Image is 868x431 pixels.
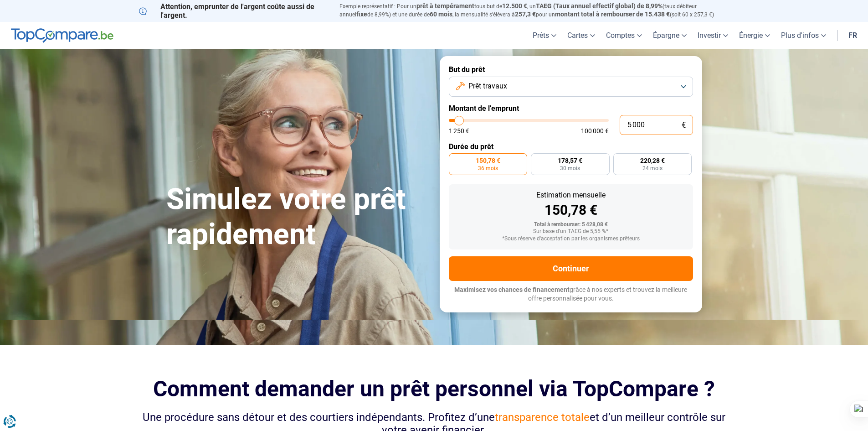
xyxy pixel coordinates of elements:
h1: Simulez votre prêt rapidement [166,182,429,252]
div: 150,78 € [456,203,686,217]
span: montant total à rembourser de 15.438 € [555,10,670,18]
button: Prêt travaux [449,77,693,97]
div: Total à rembourser: 5 428,08 € [456,222,686,228]
span: Prêt travaux [468,81,507,91]
span: 1 250 € [449,128,469,134]
a: Prêts [527,22,562,49]
div: Sur base d'un TAEG de 5,55 %* [456,228,686,235]
h2: Comment demander un prêt personnel via TopCompare ? [139,376,729,401]
p: grâce à nos experts et trouvez la meilleure offre personnalisée pour vous. [449,286,693,303]
a: fr [843,22,863,49]
img: TopCompare [11,28,113,43]
a: Cartes [562,22,601,49]
button: Continuer [449,256,693,281]
a: Comptes [601,22,647,49]
div: *Sous réserve d'acceptation par les organismes prêteurs [456,236,686,242]
label: Durée du prêt [449,142,693,151]
label: But du prêt [449,65,693,74]
span: Maximisez vos chances de financement [454,286,570,293]
span: 178,57 € [558,157,582,164]
span: 36 mois [478,166,498,171]
span: 12.500 € [502,2,527,10]
p: Exemple représentatif : Pour un tous but de , un (taux débiteur annuel de 8,99%) et une durée de ... [339,2,729,19]
a: Investir [692,22,734,49]
span: 220,28 € [640,157,665,164]
p: Attention, emprunter de l'argent coûte aussi de l'argent. [139,2,329,20]
label: Montant de l'emprunt [449,104,693,113]
span: TAEG (Taux annuel effectif global) de 8,99% [536,2,663,10]
span: 100 000 € [581,128,609,134]
a: Énergie [734,22,776,49]
span: 150,78 € [476,157,500,164]
div: Estimation mensuelle [456,192,686,199]
span: fixe [356,10,367,18]
a: Épargne [647,22,692,49]
span: 24 mois [642,166,663,171]
span: transparence totale [495,411,590,424]
a: Plus d'infos [776,22,832,49]
span: 60 mois [430,10,452,18]
span: 257,3 € [515,10,536,18]
span: € [682,121,686,129]
span: 30 mois [560,166,580,171]
span: prêt à tempérament [416,2,474,10]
